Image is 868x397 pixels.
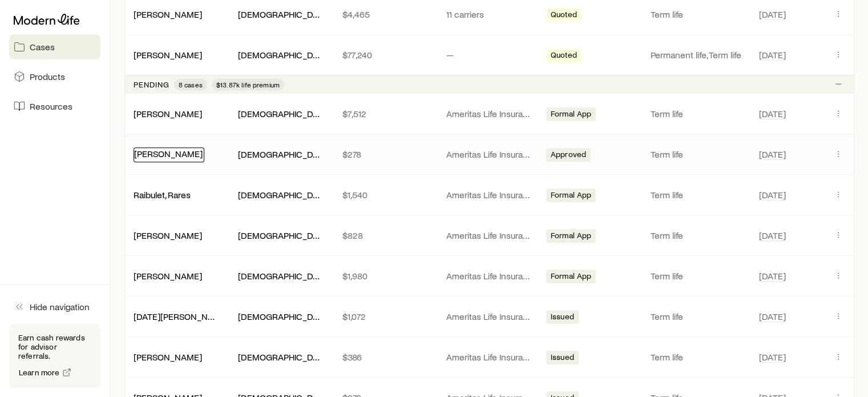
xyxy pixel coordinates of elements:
[759,189,786,200] span: [DATE]
[342,108,428,119] p: $7,512
[551,231,592,243] span: Formal App
[551,50,577,62] span: Quoted
[9,324,100,388] div: Earn cash rewards for advisor referrals.Learn more
[134,230,202,240] a: [PERSON_NAME]
[446,230,532,241] p: Ameritas Life Insurance Corp. (Ameritas)
[134,108,202,119] a: [PERSON_NAME]
[651,9,746,20] p: Term life
[179,80,203,89] span: 8 cases
[342,351,428,363] p: $386
[238,351,324,363] div: [DEMOGRAPHIC_DATA][PERSON_NAME]
[446,311,532,322] p: Ameritas Life Insurance Corp. (Ameritas)
[551,271,592,283] span: Formal App
[134,49,202,60] a: [PERSON_NAME]
[446,9,532,20] p: 11 carriers
[19,368,60,376] span: Learn more
[238,230,324,242] div: [DEMOGRAPHIC_DATA][PERSON_NAME]
[651,230,746,241] p: Term life
[30,101,72,112] span: Resources
[759,49,786,61] span: [DATE]
[30,41,55,53] span: Cases
[551,352,574,364] span: Issued
[342,230,428,241] p: $828
[651,149,746,160] p: Term life
[238,9,324,21] div: [DEMOGRAPHIC_DATA][PERSON_NAME]
[446,351,532,363] p: Ameritas Life Insurance Corp. (Ameritas)
[134,9,202,21] div: [PERSON_NAME]
[342,9,428,20] p: $4,465
[9,294,100,319] button: Hide navigation
[216,80,280,89] span: $13.87k life premium
[446,189,532,200] p: Ameritas Life Insurance Corp. (Ameritas)
[446,108,532,119] p: Ameritas Life Insurance Corp. (Ameritas)
[238,149,324,161] div: [DEMOGRAPHIC_DATA][PERSON_NAME]
[551,190,592,202] span: Formal App
[759,9,786,20] span: [DATE]
[134,108,202,120] div: [PERSON_NAME]
[446,49,532,61] p: —
[759,230,786,241] span: [DATE]
[759,149,786,160] span: [DATE]
[342,311,428,322] p: $1,072
[134,351,202,363] div: [PERSON_NAME]
[342,49,428,61] p: $77,240
[651,189,746,200] p: Term life
[238,311,324,323] div: [DEMOGRAPHIC_DATA][PERSON_NAME]
[446,149,532,160] p: Ameritas Life Insurance Corp. (Ameritas)
[18,333,91,360] p: Earn cash rewards for advisor referrals.
[134,49,202,61] div: [PERSON_NAME]
[551,109,592,121] span: Formal App
[238,270,324,282] div: [DEMOGRAPHIC_DATA][PERSON_NAME]
[238,108,324,120] div: [DEMOGRAPHIC_DATA][PERSON_NAME]
[551,10,577,22] span: Quoted
[759,351,786,363] span: [DATE]
[30,301,90,312] span: Hide navigation
[134,9,202,19] a: [PERSON_NAME]
[551,150,586,162] span: Approved
[342,189,428,200] p: $1,540
[238,189,324,201] div: [DEMOGRAPHIC_DATA][PERSON_NAME]
[134,270,202,281] a: [PERSON_NAME]
[651,108,746,119] p: Term life
[342,270,428,282] p: $1,980
[134,147,204,162] div: [PERSON_NAME]
[759,311,786,322] span: [DATE]
[134,311,229,322] a: [DATE][PERSON_NAME]
[342,149,428,160] p: $278
[134,230,202,242] div: [PERSON_NAME]
[134,311,220,323] div: [DATE][PERSON_NAME]
[134,189,191,200] a: Raibulet, Rares
[9,64,100,89] a: Products
[134,189,191,201] div: Raibulet, Rares
[759,108,786,119] span: [DATE]
[651,49,746,61] p: Permanent life, Term life
[446,270,532,282] p: Ameritas Life Insurance Corp. (Ameritas)
[134,270,202,282] div: [PERSON_NAME]
[9,34,100,59] a: Cases
[238,49,324,61] div: [DEMOGRAPHIC_DATA][PERSON_NAME]
[651,351,746,363] p: Term life
[759,270,786,282] span: [DATE]
[9,94,100,119] a: Resources
[651,270,746,282] p: Term life
[134,148,203,159] a: [PERSON_NAME]
[651,311,746,322] p: Term life
[551,312,574,324] span: Issued
[134,80,169,89] p: Pending
[134,351,202,362] a: [PERSON_NAME]
[30,71,65,82] span: Products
